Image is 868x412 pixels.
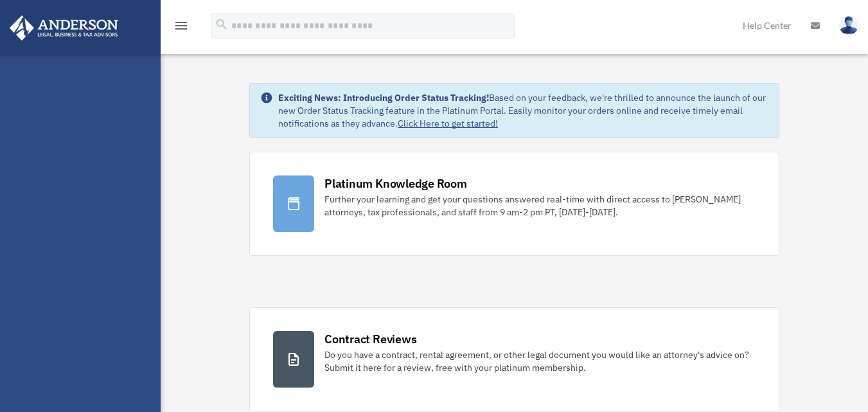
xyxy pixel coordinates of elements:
div: Further your learning and get your questions answered real-time with direct access to [PERSON_NAM... [324,193,756,219]
strong: Exciting News: Introducing Order Status Tracking! [278,92,489,103]
div: Do you have a contract, rental agreement, or other legal document you would like an attorney's ad... [324,348,756,374]
a: Platinum Knowledge Room Further your learning and get your questions answered real-time with dire... [249,152,779,256]
a: Contract Reviews Do you have a contract, rental agreement, or other legal document you would like... [249,307,779,411]
i: menu [173,18,189,33]
div: Platinum Knowledge Room [324,175,467,192]
img: User Pic [839,16,858,35]
a: Click Here to get started! [398,118,498,129]
a: menu [173,22,189,33]
div: Based on your feedback, we're thrilled to announce the launch of our new Order Status Tracking fe... [278,91,768,130]
i: search [215,17,229,31]
img: Anderson Advisors Platinum Portal [6,15,122,40]
div: Contract Reviews [324,331,416,347]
